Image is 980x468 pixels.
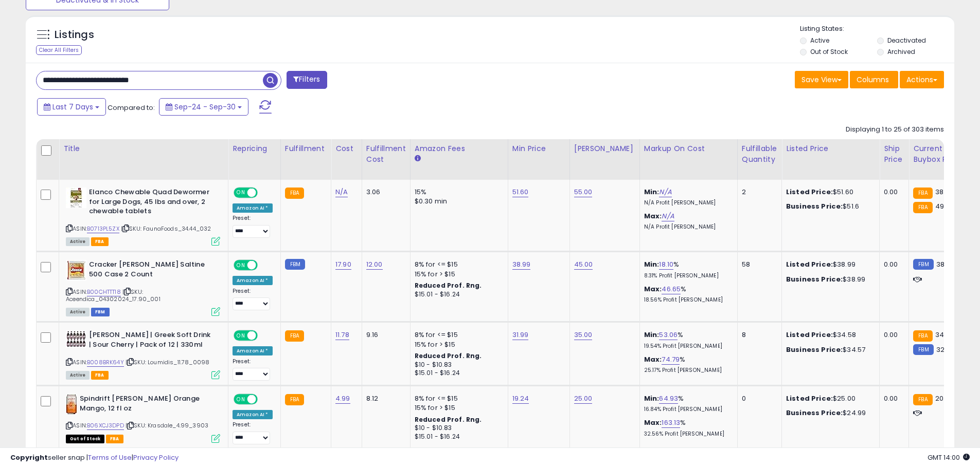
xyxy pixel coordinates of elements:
[644,260,729,279] div: %
[786,143,875,154] div: Listed Price
[786,394,833,403] b: Listed Price:
[742,188,774,197] div: 2
[87,288,121,296] a: B00CHTTT18
[810,36,829,45] label: Active
[913,259,933,270] small: FBM
[936,259,945,269] span: 38
[786,408,843,418] b: Business Price:
[936,345,955,354] span: 32.99
[415,351,482,360] b: Reduced Prof. Rng.
[512,394,529,404] a: 19.24
[928,453,970,462] span: 2025-10-8 14:00 GMT
[285,259,305,270] small: FBM
[256,395,273,404] span: OFF
[87,421,124,430] a: B06XCJ3DPD
[106,435,123,443] span: FBA
[644,330,729,349] div: %
[786,408,871,418] div: $24.99
[786,202,871,211] div: $51.6
[512,187,529,197] a: 51.60
[742,143,777,165] div: Fulfillable Quantity
[66,394,77,415] img: 41bJTT2ZlDL._SL40_.jpg
[415,290,500,299] div: $15.01 - $16.24
[66,188,86,208] img: 414g9Yh+KkL._SL40_.jpg
[512,330,529,340] a: 31.99
[335,143,358,154] div: Cost
[233,346,273,355] div: Amazon AI *
[935,201,952,211] span: 49.91
[89,188,214,219] b: Elanco Chewable Quad Dewormer for Large Dogs, 45 lbs and over, 2 chewable tablets
[786,330,833,340] b: Listed Price:
[644,211,662,221] b: Max:
[66,308,90,316] span: All listings currently available for purchase on Amazon
[850,71,898,88] button: Columns
[644,367,729,374] p: 25.17% Profit [PERSON_NAME]
[87,358,124,367] a: B008BRK64Y
[662,354,680,365] a: 74.79
[913,202,932,213] small: FBA
[659,330,678,340] a: 53.06
[662,418,680,428] a: 163.13
[810,47,848,56] label: Out of Stock
[415,394,500,403] div: 8% for <= $15
[415,330,500,340] div: 8% for <= $15
[66,371,90,380] span: All listings currently available for purchase on Amazon
[89,260,214,282] b: Cracker [PERSON_NAME] Saltine 500 Case 2 Count
[66,260,220,315] div: ASIN:
[574,330,593,340] a: 35.00
[52,102,93,112] span: Last 7 Days
[66,394,220,442] div: ASIN:
[66,188,220,245] div: ASIN:
[415,340,500,349] div: 15% for > $15
[662,284,681,294] a: 46.65
[644,418,662,427] b: Max:
[159,98,248,116] button: Sep-24 - Sep-30
[366,188,402,197] div: 3.06
[786,260,871,269] div: $38.99
[913,344,933,355] small: FBM
[66,435,104,443] span: All listings that are currently out of stock and unavailable for purchase on Amazon
[36,45,82,55] div: Clear All Filters
[574,394,593,404] a: 25.00
[66,330,86,348] img: 516VyzS9YyL._SL40_.jpg
[786,345,871,354] div: $34.57
[639,139,737,180] th: The percentage added to the cost of goods (COGS) that forms the calculator for Min & Max prices.
[121,224,211,233] span: | SKU: FaunaFoods_34.44_032
[659,187,671,197] a: N/A
[644,143,733,154] div: Markup on Cost
[91,237,109,246] span: FBA
[233,358,273,381] div: Preset:
[644,296,729,304] p: 18.56% Profit [PERSON_NAME]
[233,203,273,213] div: Amazon AI *
[662,211,674,221] a: N/A
[935,187,950,197] span: 38.5
[233,421,273,444] div: Preset:
[256,261,273,270] span: OFF
[66,288,161,303] span: | SKU: Aceendica_04302024_17.90_001
[415,369,500,378] div: $15.01 - $16.24
[66,260,86,280] img: 51RczHvlNxL._SL40_.jpg
[415,188,500,197] div: 15%
[857,74,889,85] span: Columns
[913,394,932,405] small: FBA
[415,270,500,279] div: 15% for > $15
[786,275,871,284] div: $38.99
[786,394,871,403] div: $25.00
[285,188,304,199] small: FBA
[644,343,729,350] p: 19.54% Profit [PERSON_NAME]
[644,330,660,340] b: Min:
[10,453,179,463] div: seller snap | |
[884,260,901,269] div: 0.00
[233,143,276,154] div: Repricing
[174,102,236,112] span: Sep-24 - Sep-30
[846,125,944,135] div: Displaying 1 to 25 of 303 items
[644,418,729,437] div: %
[285,330,304,342] small: FBA
[335,330,349,340] a: 11.78
[786,187,833,197] b: Listed Price:
[235,395,247,404] span: ON
[644,285,729,304] div: %
[884,394,901,403] div: 0.00
[415,415,482,424] b: Reduced Prof. Rng.
[884,143,904,165] div: Ship Price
